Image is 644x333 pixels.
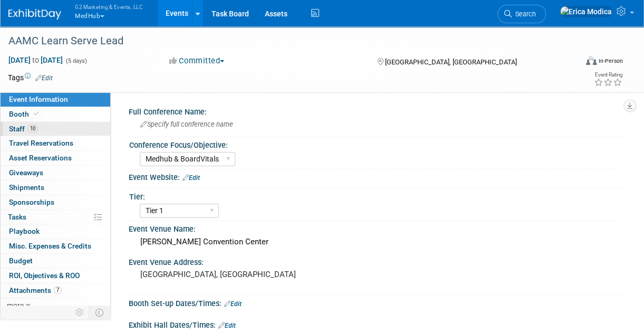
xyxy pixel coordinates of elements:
[1,239,110,253] a: Misc. Expenses & Credits
[140,270,323,279] pre: [GEOGRAPHIC_DATA], [GEOGRAPHIC_DATA]
[35,74,53,82] a: Edit
[224,300,242,308] a: Edit
[89,306,111,319] td: Toggle Event Tabs
[1,210,110,224] a: Tasks
[27,125,38,132] span: 10
[9,286,62,294] span: Attachments
[129,189,618,202] div: Tier:
[1,283,110,298] a: Attachments7
[385,58,517,66] span: [GEOGRAPHIC_DATA], [GEOGRAPHIC_DATA]
[129,317,623,331] div: Exhibit Hall Dates/Times:
[1,224,110,239] a: Playbook
[1,136,110,150] a: Travel Reservations
[218,322,236,329] a: Edit
[9,242,91,250] span: Misc. Expenses & Credits
[129,169,623,183] div: Event Website:
[1,180,110,195] a: Shipments
[140,120,233,128] span: Specify full conference name
[137,234,615,250] div: [PERSON_NAME] Convention Center
[9,168,43,177] span: Giveaways
[9,154,72,162] span: Asset Reservations
[9,110,41,118] span: Booth
[8,55,63,65] span: [DATE] [DATE]
[1,269,110,283] a: ROI, Objectives & ROO
[129,137,618,150] div: Conference Focus/Objective:
[9,125,38,133] span: Staff
[1,122,110,136] a: Staff10
[8,9,61,20] img: ExhibitDay
[71,306,89,319] td: Personalize Event Tab Strip
[497,5,546,23] a: Search
[1,298,110,312] a: more
[31,56,41,64] span: to
[1,107,110,121] a: Booth
[34,111,39,117] i: Booth reservation complete
[9,198,54,206] span: Sponsorships
[1,151,110,165] a: Asset Reservations
[1,254,110,268] a: Budget
[594,72,622,78] div: Event Rating
[560,6,612,17] img: Erica Modica
[5,32,570,51] div: AAMC Learn Serve Lead
[166,55,228,66] button: Committed
[586,56,597,65] img: Format-Inperson.png
[9,139,73,147] span: Travel Reservations
[1,195,110,210] a: Sponsorships
[8,72,53,83] td: Tags
[8,213,26,221] span: Tasks
[1,92,110,107] a: Event Information
[129,254,623,268] div: Event Venue Address:
[598,57,623,65] div: In-Person
[534,55,623,71] div: Event Format
[54,286,62,294] span: 7
[9,271,80,280] span: ROI, Objectives & ROO
[129,221,623,234] div: Event Venue Name:
[9,256,33,265] span: Budget
[65,58,87,64] span: (5 days)
[7,301,24,309] span: more
[129,104,623,117] div: Full Conference Name:
[9,227,40,235] span: Playbook
[75,2,142,12] span: G2 Marketing & Events, LLC
[9,183,44,192] span: Shipments
[9,95,68,103] span: Event Information
[512,10,536,18] span: Search
[1,166,110,180] a: Giveaways
[182,174,200,182] a: Edit
[129,296,623,309] div: Booth Set-up Dates/Times:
